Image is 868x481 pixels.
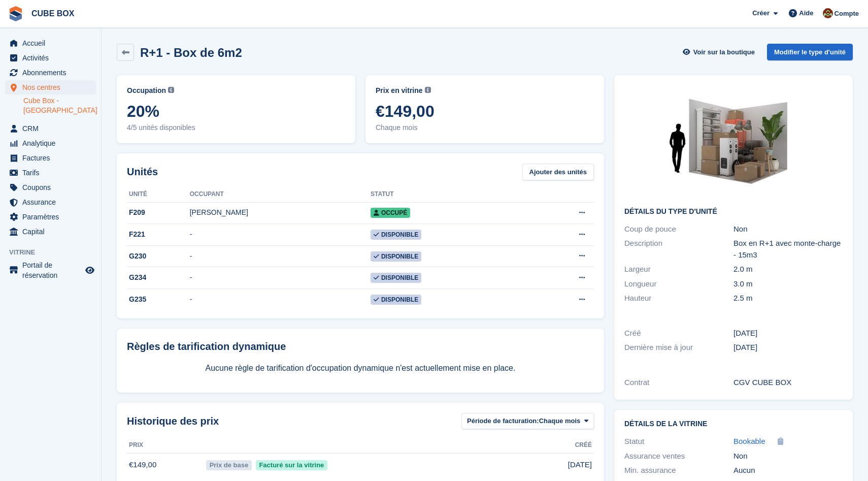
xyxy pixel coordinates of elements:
[823,8,833,18] img: alex soubira
[539,416,581,426] span: Chaque mois
[467,416,539,426] span: Période de facturation:
[127,102,345,120] span: 20%
[190,267,371,289] td: -
[127,272,190,283] div: G234
[733,342,843,354] div: [DATE]
[733,437,765,445] span: Bookable
[127,437,204,454] th: Prix
[5,36,96,50] a: menu
[5,66,96,80] a: menu
[5,195,96,209] a: menu
[22,225,83,239] span: Capital
[624,465,733,476] div: Min. assurance
[22,166,83,180] span: Tarifs
[5,51,96,65] a: menu
[190,207,371,218] div: [PERSON_NAME]
[624,264,733,275] div: Largeur
[5,260,96,280] a: menu
[376,102,594,120] span: €149,00
[657,85,810,200] img: 64-sqft-unit.jpg
[568,459,592,471] span: [DATE]
[140,46,242,59] h2: R+1 - Box de 6m2
[22,36,83,50] span: Accueil
[371,251,421,262] span: Disponible
[127,251,190,262] div: G230
[624,208,843,216] h2: Détails du type d'unité
[84,264,96,276] a: Boutique d'aperçu
[624,293,733,304] div: Hauteur
[799,8,813,18] span: Aide
[127,186,190,203] th: Unité
[425,87,431,93] img: icon-info-grey-7440780725fd019a000dd9b08b2336e03edf1995a4989e88bcd33f0948082b44.svg
[190,289,371,310] td: -
[733,451,843,462] div: Non
[5,121,96,136] a: menu
[22,121,83,136] span: CRM
[23,96,96,115] a: Cube Box - [GEOGRAPHIC_DATA]
[5,136,96,150] a: menu
[624,342,733,354] div: Dernière mise à jour
[733,223,843,235] div: Non
[371,208,410,218] span: Occupé
[624,223,733,235] div: Coup de pouce
[127,85,166,96] span: Occupation
[5,210,96,224] a: menu
[624,377,733,389] div: Contrat
[624,328,733,339] div: Créé
[190,186,371,203] th: Occupant
[624,451,733,462] div: Assurance ventes
[733,465,843,476] div: Aucun
[624,420,843,428] h2: Détails de la vitrine
[733,377,843,389] div: CGV CUBE BOX
[5,180,96,195] a: menu
[127,454,204,476] td: €149,00
[767,44,853,60] a: Modifier le type d'unité
[624,436,733,447] div: Statut
[682,44,759,60] a: Voir sur la boutique
[733,293,843,304] div: 2.5 m
[5,151,96,165] a: menu
[834,9,859,19] span: Compte
[733,278,843,290] div: 3.0 m
[376,85,423,96] span: Prix en vitrine
[371,273,421,283] span: Disponible
[22,210,83,224] span: Paramètres
[733,328,843,339] div: [DATE]
[127,207,190,218] div: F209
[127,413,219,429] span: Historique des prix
[22,151,83,165] span: Factures
[693,47,755,57] span: Voir sur la boutique
[624,238,733,261] div: Description
[22,66,83,80] span: Abonnements
[127,122,345,133] span: 4/5 unités disponibles
[206,460,252,470] span: Prix de base
[752,8,770,18] span: Créer
[22,180,83,195] span: Coupons
[733,436,765,447] a: Bookable
[9,247,101,258] span: Vitrine
[127,164,158,179] h2: Unités
[22,51,83,65] span: Activités
[127,294,190,305] div: G235
[22,136,83,150] span: Analytique
[22,195,83,209] span: Assurance
[5,166,96,180] a: menu
[733,238,843,261] div: Box en R+1 avec monte-charge - 15m3
[371,295,421,305] span: Disponible
[575,440,592,450] span: Créé
[376,122,594,133] span: Chaque mois
[371,186,528,203] th: Statut
[27,5,78,22] a: CUBE BOX
[5,225,96,239] a: menu
[127,339,594,354] div: Règles de tarification dynamique
[624,278,733,290] div: Longueur
[733,264,843,275] div: 2.0 m
[168,87,174,93] img: icon-info-grey-7440780725fd019a000dd9b08b2336e03edf1995a4989e88bcd33f0948082b44.svg
[8,6,23,21] img: stora-icon-8386f47178a22dfd0bd8f6a31ec36ba5ce8667c1dd55bd0f319d3a0aa187defe.svg
[371,230,421,240] span: Disponible
[127,362,594,374] p: Aucune règle de tarification d'occupation dynamique n'est actuellement mise en place.
[5,80,96,94] a: menu
[522,164,594,180] a: Ajouter des unités
[190,245,371,267] td: -
[127,229,190,240] div: F221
